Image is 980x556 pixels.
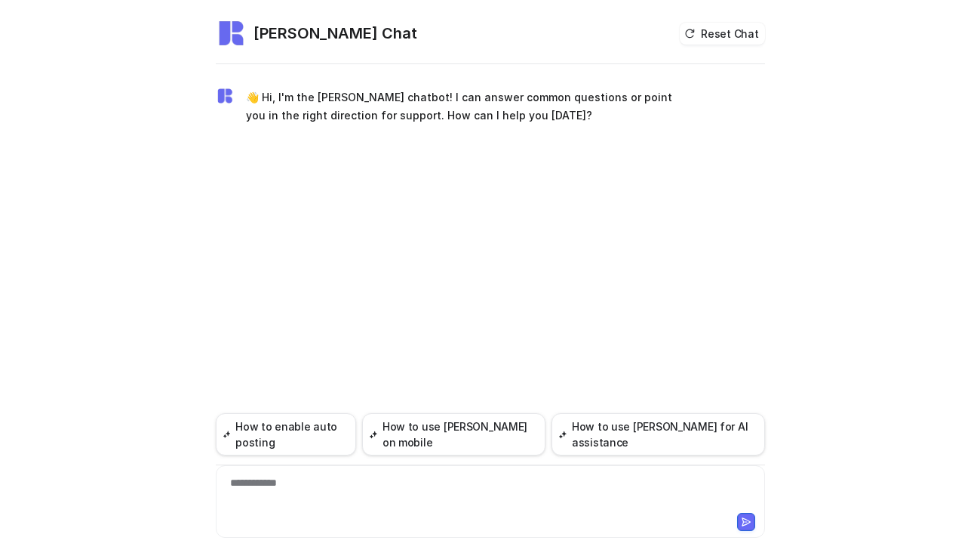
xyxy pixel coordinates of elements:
p: 👋 Hi, I'm the [PERSON_NAME] chatbot! I can answer common questions or point you in the right dire... [246,88,687,125]
button: Reset Chat [680,23,764,45]
button: How to enable auto posting [216,413,357,456]
img: Widget [216,18,246,48]
img: Widget [216,87,234,105]
button: How to use [PERSON_NAME] on mobile [362,413,545,456]
button: How to use [PERSON_NAME] for AI assistance [551,413,764,456]
h2: [PERSON_NAME] Chat [253,23,417,44]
